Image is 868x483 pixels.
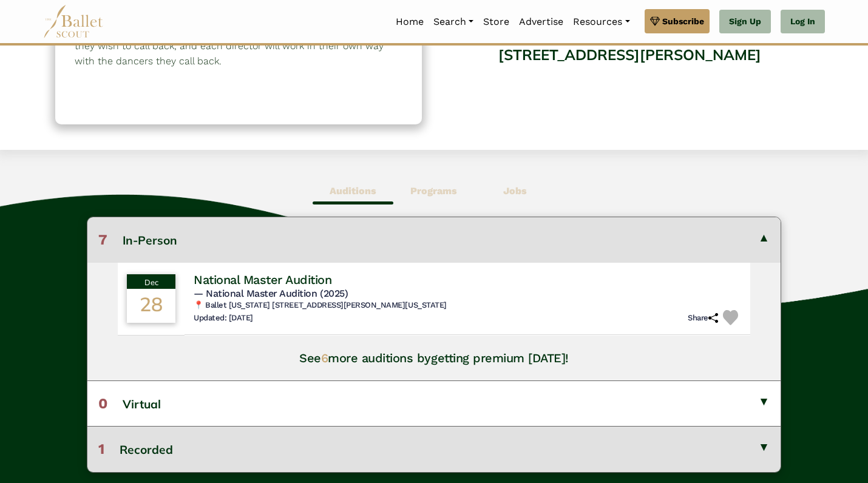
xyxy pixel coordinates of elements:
[127,289,175,323] div: 28
[194,272,331,288] h4: National Master Audition
[321,351,328,365] span: 6
[127,274,175,289] div: Dec
[446,14,813,112] div: Ballet [US_STATE][GEOGRAPHIC_DATA][STREET_ADDRESS][PERSON_NAME]
[781,10,825,34] a: Log In
[391,9,429,35] a: Home
[478,9,514,35] a: Store
[431,351,569,365] a: getting premium [DATE]!
[429,9,478,35] a: Search
[299,350,569,366] h4: See more auditions by
[194,313,253,323] h6: Updated: [DATE]
[719,10,771,34] a: Sign Up
[503,185,527,197] b: Jobs
[87,426,781,471] button: 1Recorded
[98,395,107,412] span: 0
[194,288,348,299] span: — National Master Audition (2025)
[514,9,568,35] a: Advertise
[87,380,781,426] button: 0Virtual
[568,9,634,35] a: Resources
[194,300,741,311] h6: 📍 Ballet [US_STATE] [STREET_ADDRESS][PERSON_NAME][US_STATE]
[98,441,104,458] span: 1
[410,185,457,197] b: Programs
[688,313,718,323] h6: Share
[87,217,781,262] button: 7In-Person
[650,15,660,28] img: gem.svg
[330,185,376,197] b: Auditions
[98,231,107,248] span: 7
[645,9,710,33] a: Subscribe
[662,15,704,28] span: Subscribe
